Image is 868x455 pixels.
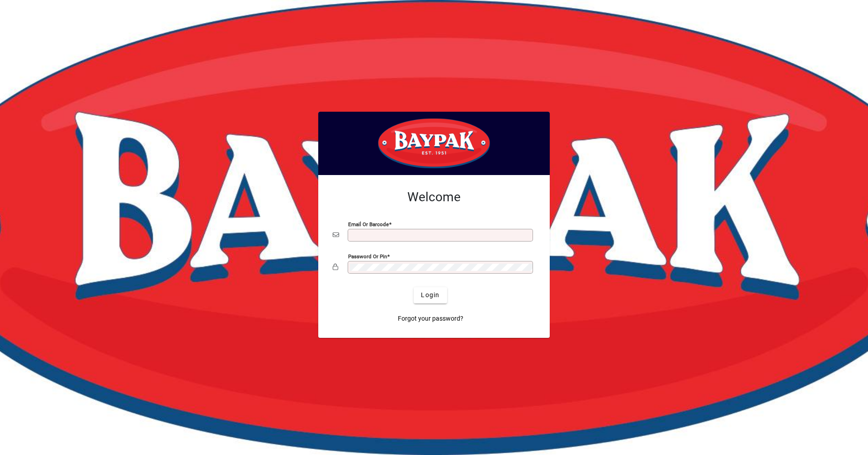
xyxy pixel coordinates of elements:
[394,311,467,327] a: Forgot your password?
[333,190,535,205] h2: Welcome
[398,314,463,323] span: Forgot your password?
[348,221,389,227] mat-label: Email or Barcode
[421,290,439,300] span: Login
[414,287,447,303] button: Login
[348,253,387,259] mat-label: Password or Pin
